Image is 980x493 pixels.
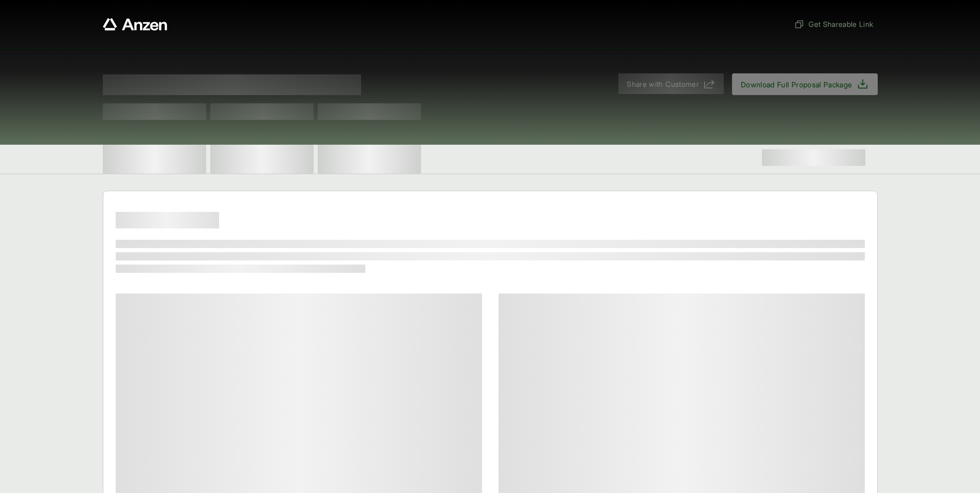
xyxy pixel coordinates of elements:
span: Get Shareable Link [794,19,873,29]
span: Test [210,103,314,120]
button: Get Shareable Link [790,14,877,34]
span: Proposal for [103,74,361,95]
span: Share with Customer [627,79,699,89]
span: Test [103,103,206,120]
a: Anzen website [103,18,167,30]
span: Test [318,103,421,120]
